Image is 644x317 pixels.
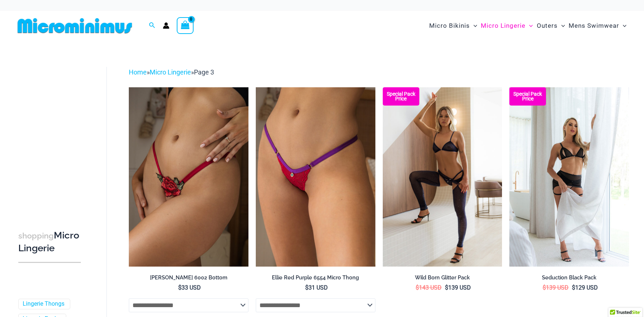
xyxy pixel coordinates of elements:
a: Ellie RedPurple 6554 Micro Thong 04Ellie RedPurple 6554 Micro Thong 05Ellie RedPurple 6554 Micro ... [256,87,375,266]
span: $ [416,284,419,291]
a: View Shopping Cart, empty [177,17,194,34]
a: Search icon link [149,21,156,30]
img: MM SHOP LOGO FLAT [15,18,135,34]
b: Special Pack Price [509,92,546,101]
span: Micro Bikinis [429,16,470,35]
bdi: 129 USD [572,284,598,291]
a: Ellie Red Purple 6554 Micro Thong [256,274,375,284]
bdi: 139 USD [543,284,569,291]
span: Menu Toggle [619,16,626,35]
span: Micro Lingerie [481,16,525,35]
a: Micro LingerieMenu ToggleMenu Toggle [479,15,535,37]
span: Menu Toggle [525,16,533,35]
span: $ [445,284,448,291]
span: $ [543,284,546,291]
bdi: 139 USD [445,284,471,291]
span: $ [572,284,575,291]
a: Micro Lingerie [150,68,191,76]
img: Wild Born Glitter Ink 1122 Top 605 Bottom 552 Tights 02 [383,87,502,266]
a: Wild Born Glitter Ink 1122 Top 605 Bottom 552 Tights 02 Wild Born Glitter Ink 1122 Top 605 Bottom... [383,87,502,266]
span: Menu Toggle [558,16,565,35]
a: Seduction Black 1034 Bra 6034 Bottom 5019 skirt 11 Seduction Black 1034 Bra 6034 Bottom 5019 skir... [509,87,629,266]
h2: Ellie Red Purple 6554 Micro Thong [256,274,375,281]
span: shopping [18,232,54,241]
span: Outers [537,16,558,35]
b: Special Pack Price [383,92,419,101]
h2: Seduction Black Pack [509,274,629,281]
img: Ellie RedPurple 6554 Micro Thong 04 [256,87,375,266]
span: $ [178,284,181,291]
bdi: 31 USD [305,284,328,291]
a: [PERSON_NAME] 6002 Bottom [129,274,248,284]
a: Mens SwimwearMenu ToggleMenu Toggle [567,15,628,37]
a: Micro BikinisMenu ToggleMenu Toggle [427,15,479,37]
img: Carla Red 6002 Bottom 05 [129,87,248,266]
a: Carla Red 6002 Bottom 05Carla Red 6002 Bottom 03Carla Red 6002 Bottom 03 [129,87,248,266]
span: Mens Swimwear [569,16,619,35]
h2: [PERSON_NAME] 6002 Bottom [129,274,248,281]
a: Wild Born Glitter Pack [383,274,502,284]
span: Page 3 [194,68,214,76]
a: Lingerie Thongs [23,301,64,308]
a: OutersMenu ToggleMenu Toggle [535,15,567,37]
nav: Site Navigation [426,14,629,38]
h2: Wild Born Glitter Pack [383,274,502,281]
a: Seduction Black Pack [509,274,629,284]
a: Home [129,68,147,76]
span: Menu Toggle [470,16,477,35]
span: $ [305,284,308,291]
img: Seduction Black 1034 Bra 6034 Bottom 5019 skirt 11 [509,87,629,266]
iframe: TrustedSite Certified [18,61,84,207]
bdi: 143 USD [416,284,442,291]
bdi: 33 USD [178,284,201,291]
a: Account icon link [163,22,169,29]
h3: Micro Lingerie [18,230,81,255]
span: » » [129,68,214,76]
